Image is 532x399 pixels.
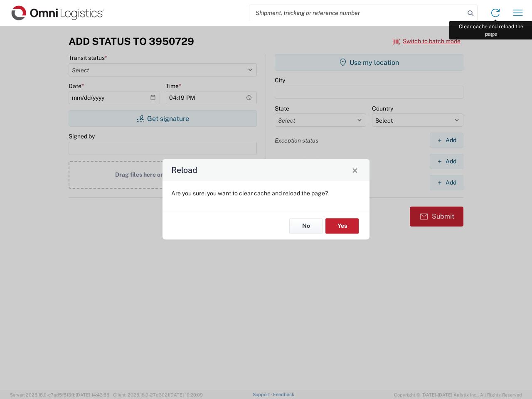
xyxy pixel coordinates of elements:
p: Are you sure, you want to clear cache and reload the page? [171,190,361,197]
input: Shipment, tracking or reference number [249,5,465,21]
button: No [289,218,323,234]
button: Close [349,164,361,176]
h4: Reload [171,164,197,176]
button: Yes [325,218,359,234]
